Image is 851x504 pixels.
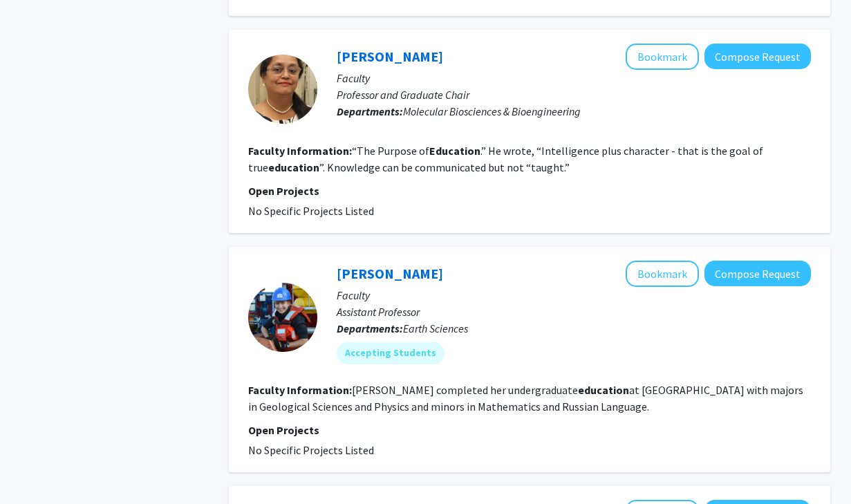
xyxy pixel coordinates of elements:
b: Departments: [337,321,403,335]
p: Open Projects [248,422,811,438]
fg-read-more: [PERSON_NAME] completed her undergraduate at [GEOGRAPHIC_DATA] with majors in Geological Sciences... [248,383,803,413]
b: Faculty Information: [248,144,352,158]
span: No Specific Projects Listed [248,443,374,457]
b: Faculty Information: [248,383,352,397]
mat-chip: Accepting Students [337,342,445,364]
button: Add Helen Janiszewski to Bookmarks [626,261,699,287]
span: Earth Sciences [403,321,468,335]
span: No Specific Projects Listed [248,204,374,218]
span: Molecular Biosciences & Bioengineering [403,104,581,118]
button: Compose Request to Helen Janiszewski [704,261,811,286]
button: Add Pratibha Nerurkar to Bookmarks [626,44,699,70]
b: education [268,160,319,174]
a: [PERSON_NAME] [337,265,443,282]
b: education [578,383,629,397]
b: Education [429,144,480,158]
p: Assistant Professor [337,304,811,320]
b: Departments: [337,104,403,118]
iframe: Chat [10,442,59,494]
button: Compose Request to Pratibha Nerurkar [704,44,811,69]
p: Faculty [337,287,811,304]
fg-read-more: “The Purpose of .” He wrote, “Intelligence plus character - that is the goal of true ”. Knowledge... [248,144,763,174]
p: Open Projects [248,183,811,199]
p: Professor and Graduate Chair [337,86,811,103]
a: [PERSON_NAME] [337,48,443,65]
p: Faculty [337,70,811,86]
